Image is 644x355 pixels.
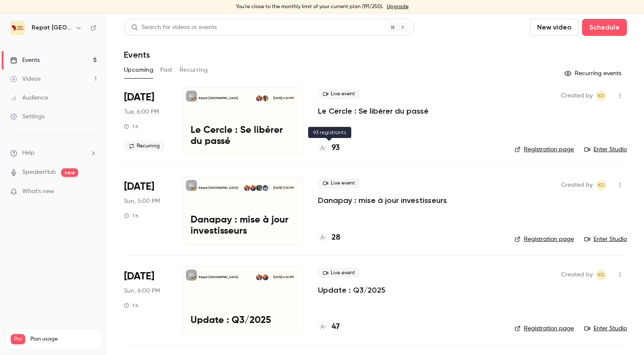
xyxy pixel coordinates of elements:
a: 28 [318,232,340,244]
p: Repat [GEOGRAPHIC_DATA] [199,186,238,190]
span: Tue, 6:00 PM [124,108,159,116]
img: Kara Diaby [244,185,250,191]
img: Kara Diaby [256,274,262,280]
a: Danapay : mise à jour investisseurs [318,195,447,205]
div: Settings [10,112,44,121]
h4: 47 [332,321,340,333]
span: Created by [561,180,593,190]
span: [DATE] 5:00 PM [271,185,296,191]
a: Registration page [515,235,574,244]
a: Registration page [515,145,574,154]
a: Update : Q3/2025 [318,285,385,295]
a: Enter Studio [584,235,627,244]
a: Le Cercle : Se libérer du passéRepat [GEOGRAPHIC_DATA]Oumou DiarissoKara Diaby[DATE] 6:00 PMLe Ce... [182,87,304,155]
a: Upgrade [387,3,409,10]
p: Repat [GEOGRAPHIC_DATA] [199,275,238,279]
span: KD [598,180,605,190]
span: Plan usage [30,336,96,343]
div: Videos [10,75,41,83]
span: Sun, 5:00 PM [124,197,160,205]
span: Kara Diaby [596,180,606,190]
span: Live event [318,268,360,278]
img: Repat Africa [11,21,24,35]
p: Repat [GEOGRAPHIC_DATA] [199,96,238,100]
span: new [61,168,78,177]
h6: Repat [GEOGRAPHIC_DATA] [32,23,72,32]
button: Recurring [179,63,208,77]
h1: Events [124,50,150,60]
img: Kara Diaby [256,95,262,101]
span: [DATE] 6:00 PM [271,95,296,101]
iframe: Noticeable Trigger [86,188,97,196]
p: Le Cercle : Se libérer du passé [191,125,296,147]
span: [DATE] [124,91,154,104]
div: 1 h [124,212,138,219]
span: What's new [22,187,54,196]
li: help-dropdown-opener [10,149,97,158]
span: Pro [11,334,25,344]
div: Search for videos or events [131,23,217,32]
p: Update : Q3/2025 [191,315,296,326]
a: Enter Studio [584,145,627,154]
span: Created by [561,270,593,280]
div: Audience [10,94,48,102]
h4: 93 [332,142,340,154]
p: Danapay : mise à jour investisseurs [191,215,296,237]
div: 1 h [124,302,138,309]
span: [DATE] [124,180,154,194]
a: Le Cercle : Se libérer du passé [318,106,429,116]
span: Recurring [124,141,165,151]
span: Live event [318,89,360,99]
a: Danapay : mise à jour investisseursRepat [GEOGRAPHIC_DATA]Demba DembeleMoussa DembeleMounir Telka... [182,176,304,245]
span: Kara Diaby [596,270,606,280]
a: 47 [318,321,340,333]
div: Events [10,56,40,65]
a: 93 [318,142,340,154]
a: SpeakerHub [22,168,56,177]
span: Created by [561,91,593,101]
span: KD [598,270,605,280]
span: Live event [318,178,360,188]
img: Moussa Dembele [256,185,262,191]
button: Schedule [582,19,627,36]
span: Sun, 6:00 PM [124,287,160,295]
h4: 28 [332,232,340,244]
span: KD [598,91,605,101]
span: Help [22,149,35,158]
span: [DATE] [124,270,154,283]
span: Kara Diaby [596,91,606,101]
div: Sep 28 Sun, 8:00 PM (Europe/Brussels) [124,266,169,334]
img: Oumou Diarisso [262,95,268,101]
img: Demba Dembele [262,185,268,191]
a: Update : Q3/2025Repat [GEOGRAPHIC_DATA]Mounir TelkassKara Diaby[DATE] 6:00 PMUpdate : Q3/2025 [182,266,304,334]
img: Mounir Telkass [250,185,256,191]
a: Registration page [515,324,574,333]
div: Sep 23 Tue, 8:00 PM (Europe/Paris) [124,87,169,155]
img: Mounir Telkass [262,274,268,280]
a: Enter Studio [584,324,627,333]
button: New video [530,19,579,36]
button: Past [160,63,173,77]
div: 1 h [124,123,138,130]
button: Upcoming [124,63,153,77]
div: Sep 28 Sun, 7:00 PM (Europe/Paris) [124,176,169,245]
button: Recurring events [561,67,627,80]
span: [DATE] 6:00 PM [271,274,296,280]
